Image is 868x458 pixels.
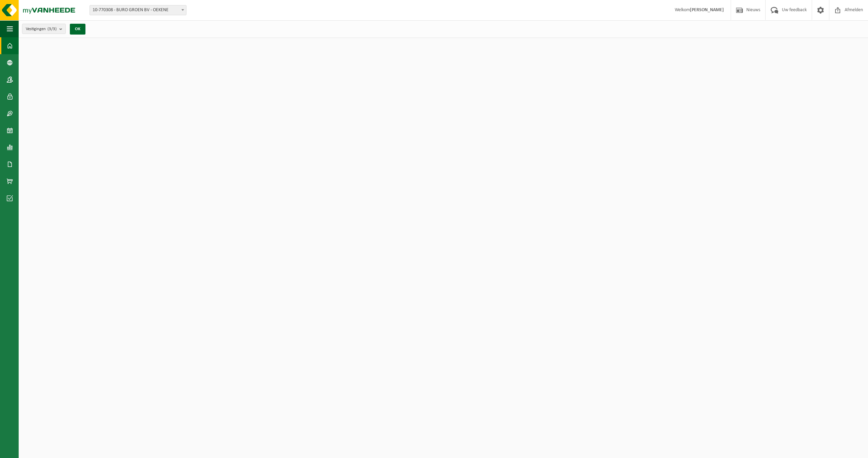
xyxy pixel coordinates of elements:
span: Vestigingen [26,24,57,34]
span: 10-770308 - BURO GROEN BV - OEKENE [90,5,186,15]
strong: [PERSON_NAME] [690,7,724,13]
button: Vestigingen(3/3) [22,24,66,34]
count: (3/3) [47,27,57,31]
button: OK [70,24,85,35]
span: 10-770308 - BURO GROEN BV - OEKENE [90,5,186,15]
